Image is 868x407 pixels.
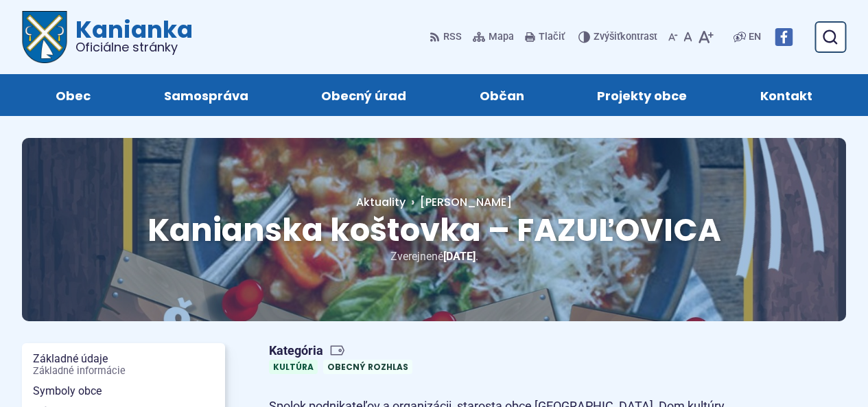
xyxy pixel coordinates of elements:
[470,23,517,51] a: Mapa
[480,74,524,116] span: Občan
[321,74,406,116] span: Obecný úrad
[597,74,687,116] span: Projekty obce
[457,74,548,116] a: Občan
[269,360,318,374] a: Kultúra
[164,74,248,116] span: Samospráva
[323,360,412,374] a: Obecný rozhlas
[67,18,193,54] span: Kanianka
[749,29,761,45] span: EN
[578,23,660,51] button: Zvýšiťkontrast
[141,74,272,116] a: Samospráva
[666,23,681,51] button: Zmenšiť veľkosť písma
[430,23,465,51] a: RSS
[594,31,620,43] span: Zvýšiť
[443,250,476,263] span: [DATE]
[760,74,812,116] span: Kontakt
[420,194,512,210] span: [PERSON_NAME]
[298,74,430,116] a: Obecný úrad
[681,23,695,51] button: Nastaviť pôvodnú veľkosť písma
[738,74,836,116] a: Kontakt
[489,29,514,45] span: Mapa
[443,29,462,45] span: RSS
[148,208,721,252] span: Kanianska koštovka – FAZUĽOVICA
[539,32,565,43] span: Tlačiť
[746,29,764,45] a: EN
[406,194,512,210] a: [PERSON_NAME]
[574,74,710,116] a: Projekty obce
[22,349,225,381] a: Základné údajeZákladné informácie
[695,23,716,51] button: Zväčšiť veľkosť písma
[22,11,67,63] img: Prejsť na domovskú stránku
[269,343,418,359] span: Kategória
[22,11,193,63] a: Logo Kanianka, prejsť na domovskú stránku.
[66,247,802,266] p: Zverejnené .
[22,381,225,402] a: Symboly obce
[775,28,793,46] img: Prejsť na Facebook stránku
[33,349,214,381] span: Základné údaje
[33,381,214,402] span: Symboly obce
[594,32,657,43] span: kontrast
[56,74,91,116] span: Obec
[75,41,193,54] span: Oficiálne stránky
[356,194,406,210] a: Aktuality
[33,74,114,116] a: Obec
[33,366,214,377] span: Základné informácie
[522,23,567,51] button: Tlačiť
